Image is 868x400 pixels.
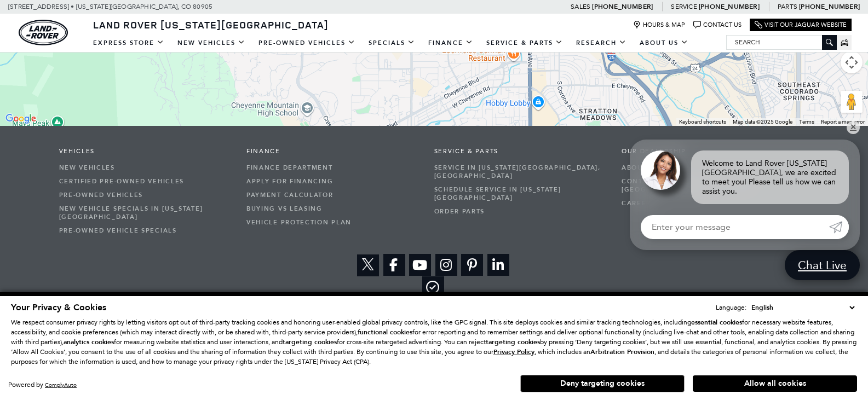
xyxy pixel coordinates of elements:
[671,3,697,10] span: Service
[633,21,685,29] a: Hours & Map
[434,148,606,155] span: Service & Parts
[19,20,68,45] img: Land Rover
[487,254,509,276] a: Open Linkedin in a new window
[283,338,337,346] strong: targeting cookies
[252,33,362,53] a: Pre-Owned Vehicles
[422,33,480,53] a: Finance
[246,175,418,188] a: Apply for Financing
[641,215,829,239] input: Enter your message
[571,3,590,10] span: Sales
[64,338,114,346] strong: analytics cookies
[733,119,792,125] span: Map data ©2025 Google
[821,119,865,125] a: Report a map error
[383,254,405,276] a: Open Facebook in a new window
[829,215,849,239] a: Submit
[785,250,860,280] a: Chat Live
[59,161,231,175] a: New Vehicles
[59,148,231,155] span: Vehicles
[434,161,606,183] a: Service in [US_STATE][GEOGRAPHIC_DATA], [GEOGRAPHIC_DATA]
[171,33,252,53] a: New Vehicles
[520,375,685,392] button: Deny targeting cookies
[8,381,77,389] div: Powered by
[246,148,418,155] span: Finance
[622,161,793,175] a: About Us
[716,304,746,311] div: Language:
[622,196,793,210] a: Careers
[3,112,39,126] a: Open this area in Google Maps (opens a new window)
[11,302,106,314] span: Your Privacy & Cookies
[45,381,77,389] a: ComplyAuto
[792,258,852,273] span: Chat Live
[59,175,231,188] a: Certified Pre-Owned Vehicles
[93,18,329,31] span: Land Rover [US_STATE][GEOGRAPHIC_DATA]
[409,254,431,276] a: Open Youtube-play in a new window
[691,318,742,327] strong: essential cookies
[59,188,231,202] a: Pre-Owned Vehicles
[679,118,726,126] button: Keyboard shortcuts
[693,21,741,29] a: Contact Us
[19,20,68,45] a: land-rover
[727,36,836,49] input: Search
[570,33,633,53] a: Research
[59,202,231,224] a: New Vehicle Specials in [US_STATE][GEOGRAPHIC_DATA]
[87,33,171,53] a: EXPRESS STORE
[493,347,534,356] u: Privacy Policy
[622,148,793,155] span: Our Dealership
[699,2,760,11] a: [PHONE_NUMBER]
[693,375,857,392] button: Allow all cookies
[841,91,863,113] button: Drag Pegman onto the map to open Street View
[622,175,793,196] a: Contact Land Rover [US_STATE][GEOGRAPHIC_DATA]
[486,338,540,346] strong: targeting cookies
[358,328,412,337] strong: functional cookies
[592,2,653,11] a: [PHONE_NUMBER]
[633,33,695,53] a: About Us
[362,33,422,53] a: Specials
[434,183,606,205] a: Schedule Service in [US_STATE][GEOGRAPHIC_DATA]
[493,348,534,356] a: Privacy Policy
[435,254,457,276] a: Open Instagram in a new window
[246,161,418,175] a: Finance Department
[8,3,212,10] a: [STREET_ADDRESS] • [US_STATE][GEOGRAPHIC_DATA], CO 80905
[641,150,680,190] img: Agent profile photo
[590,347,654,356] strong: Arbitration Provision
[799,119,814,125] a: Terms (opens in new tab)
[749,302,857,313] select: Language Select
[799,2,860,11] a: [PHONE_NUMBER]
[778,3,797,10] span: Parts
[87,33,695,53] nav: Main Navigation
[480,33,570,53] a: Service & Parts
[87,18,335,31] a: Land Rover [US_STATE][GEOGRAPHIC_DATA]
[461,254,483,276] a: Open Pinterest-p in a new window
[11,317,857,367] p: We respect consumer privacy rights by letting visitors opt out of third-party tracking cookies an...
[691,150,849,204] div: Welcome to Land Rover [US_STATE][GEOGRAPHIC_DATA], we are excited to meet you! Please tell us how...
[59,224,231,237] a: Pre-Owned Vehicle Specials
[755,21,847,29] a: Visit Our Jaguar Website
[246,202,418,216] a: Buying vs Leasing
[246,188,418,202] a: Payment Calculator
[434,205,606,218] a: Order Parts
[841,51,863,73] button: Map camera controls
[246,216,418,229] a: Vehicle Protection Plan
[357,254,379,276] a: Open Twitter in a new window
